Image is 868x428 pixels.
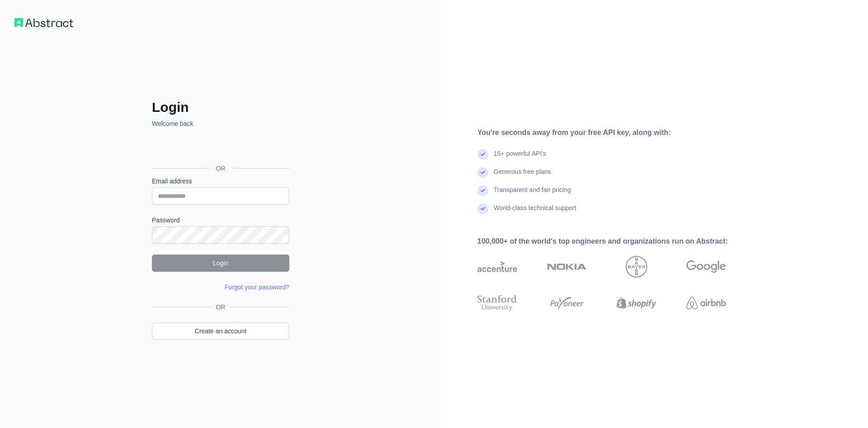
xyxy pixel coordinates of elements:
[477,203,488,214] img: check mark
[212,303,229,312] span: OR
[547,256,587,278] img: nokia
[477,256,517,278] img: accenture
[547,293,587,313] img: payoneer
[477,127,755,138] div: You're seconds away from your free API key, along with:
[477,149,488,160] img: check mark
[152,99,289,115] h2: Login
[225,284,289,291] a: Forgot your password?
[494,185,571,203] div: Transparent and fair pricing
[152,177,289,186] label: Email address
[152,216,289,225] label: Password
[477,167,488,178] img: check mark
[494,203,576,221] div: World-class technical support
[494,149,546,167] div: 15+ powerful API's
[147,138,292,158] iframe: Sign in with Google Button
[617,293,656,313] img: shopify
[477,293,517,313] img: stanford university
[626,256,647,278] img: bayer
[14,18,73,27] img: Workflow
[152,255,289,272] button: Login
[686,256,726,278] img: google
[209,164,233,173] span: OR
[686,293,726,313] img: airbnb
[494,167,551,185] div: Generous free plans
[152,322,289,340] a: Create an account
[477,185,488,196] img: check mark
[477,236,755,247] div: 100,000+ of the world's top engineers and organizations run on Abstract:
[152,119,289,128] p: Welcome back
